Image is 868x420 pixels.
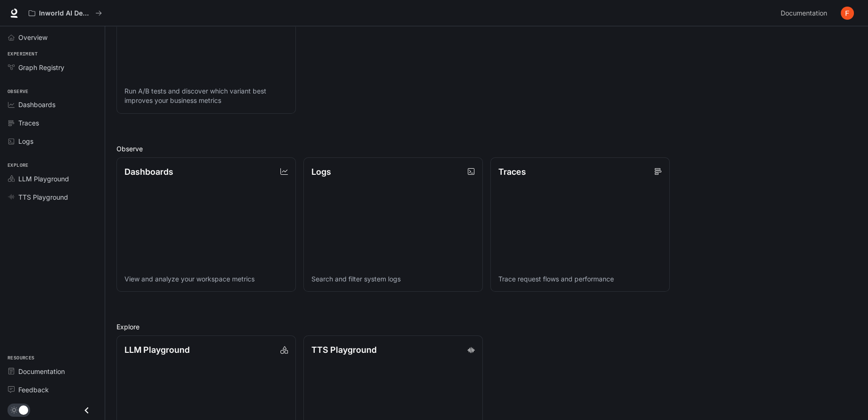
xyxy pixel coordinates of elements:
[4,381,101,398] a: Feedback
[4,133,101,149] a: Logs
[124,274,288,284] p: View and analyze your workspace metrics
[18,118,39,128] span: Traces
[4,29,101,46] a: Overview
[498,274,662,284] p: Trace request flows and performance
[311,343,377,356] p: TTS Playground
[18,136,33,146] span: Logs
[4,189,101,205] a: TTS Playground
[76,401,97,420] button: Close drawer
[18,174,69,184] span: LLM Playground
[4,363,101,380] a: Documentation
[4,96,101,113] a: Dashboards
[19,404,28,415] span: Dark mode toggle
[24,4,106,23] button: All workspaces
[777,4,834,23] a: Documentation
[18,100,55,109] span: Dashboards
[18,32,47,42] span: Overview
[498,165,526,178] p: Traces
[18,192,68,202] span: TTS Playground
[124,86,288,105] p: Run A/B tests and discover which variant best improves your business metrics
[116,322,857,332] h2: Explore
[311,274,475,284] p: Search and filter system logs
[39,9,92,17] p: Inworld AI Demos
[4,171,101,187] a: LLM Playground
[4,59,101,76] a: Graph Registry
[781,8,827,19] span: Documentation
[116,157,296,292] a: DashboardsView and analyze your workspace metrics
[490,157,670,292] a: TracesTrace request flows and performance
[311,165,331,178] p: Logs
[124,343,190,356] p: LLM Playground
[4,115,101,131] a: Traces
[18,366,65,376] span: Documentation
[303,157,483,292] a: LogsSearch and filter system logs
[18,62,64,72] span: Graph Registry
[18,385,49,395] span: Feedback
[124,165,173,178] p: Dashboards
[838,4,857,23] button: User avatar
[841,7,854,20] img: User avatar
[116,144,857,154] h2: Observe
